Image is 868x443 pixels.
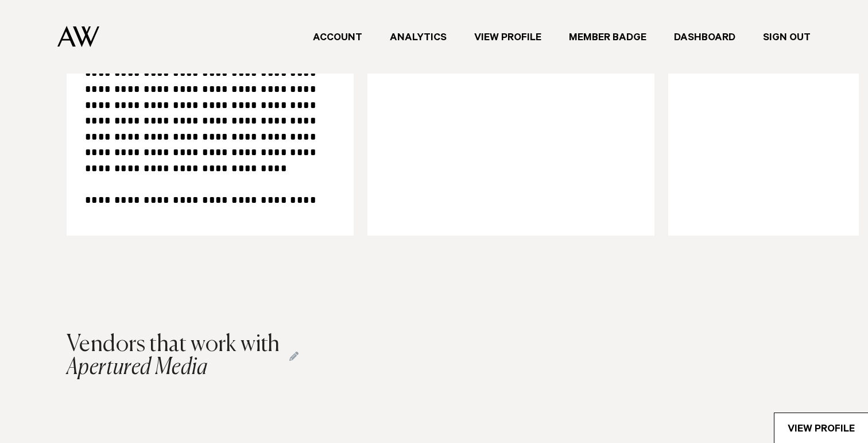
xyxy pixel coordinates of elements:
[67,333,280,379] div: Apertured Media
[376,29,460,45] a: Analytics
[774,413,868,443] a: View Profile
[67,333,280,356] span: Vendors that work with
[555,29,660,45] a: Member Badge
[660,29,749,45] a: Dashboard
[57,26,99,47] img: Auckland Weddings Logo
[460,29,555,45] a: View Profile
[299,29,376,45] a: Account
[749,29,824,45] a: Sign Out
